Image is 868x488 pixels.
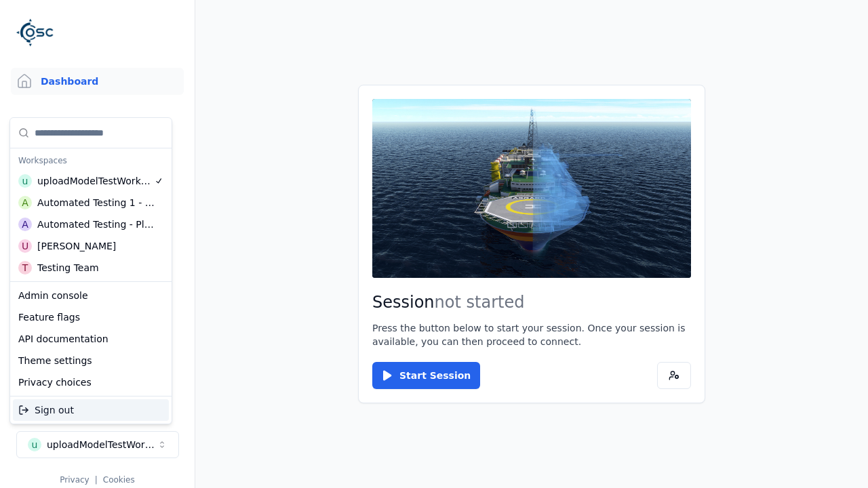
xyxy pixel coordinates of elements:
div: Theme settings [13,350,169,371]
div: API documentation [13,328,169,350]
div: Automated Testing 1 - Playwright [37,196,155,209]
div: Suggestions [10,396,172,424]
div: U [18,239,32,253]
div: Privacy choices [13,371,169,393]
div: Feature flags [13,306,169,328]
div: uploadModelTestWorkspace [37,174,154,188]
div: A [18,196,32,209]
div: u [18,174,32,188]
div: Sign out [13,399,169,421]
div: T [18,261,32,274]
div: Suggestions [10,118,172,281]
div: Workspaces [13,151,169,170]
div: Admin console [13,285,169,306]
div: Testing Team [37,261,99,274]
div: A [18,218,32,231]
div: [PERSON_NAME] [37,239,116,253]
div: Suggestions [10,282,172,396]
div: Automated Testing - Playwright [37,218,155,231]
